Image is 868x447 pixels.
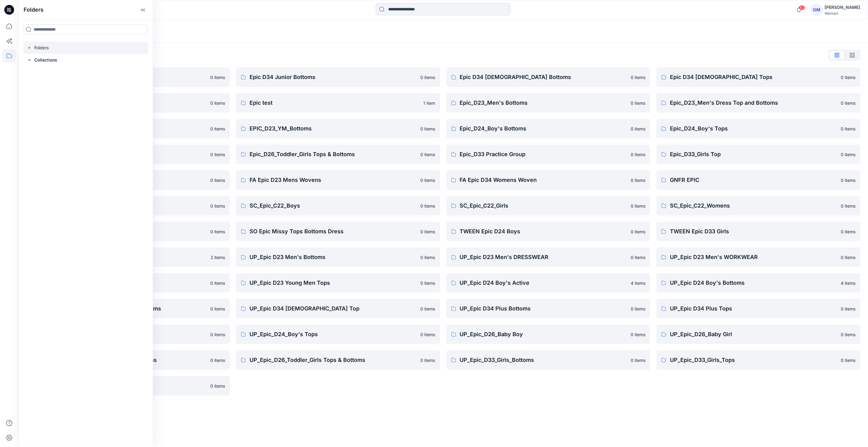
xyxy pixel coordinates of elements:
p: UP_Epic D24 Boy's Active [460,279,627,287]
p: 0 items [841,306,856,312]
p: 0 items [210,100,225,106]
p: 0 items [421,228,435,235]
p: 0 items [631,254,645,261]
a: FA Epic D23 Mens Wovens0 items [236,170,440,190]
p: Epic test [250,99,420,107]
p: 2 items [211,254,225,261]
p: 0 items [841,228,856,235]
a: UP_Epic_D33_Girls_Bottoms0 items [446,350,651,370]
p: 0 items [631,100,645,106]
p: 0 items [421,151,435,158]
p: TWEEN Epic D24 Boys [460,227,627,236]
p: 0 items [210,203,225,209]
p: 0 items [631,331,645,338]
p: UP_Epic D24 Boy's Bottoms [670,279,837,287]
p: Epic D34 [DEMOGRAPHIC_DATA] Bottoms [460,73,627,81]
p: UP_Epic_D26_Baby Boy [460,330,627,339]
p: Epic_D33_Girls Top [670,150,837,159]
p: UP_Epic_D26_Toddler_Girls Tops & Bottoms [250,356,417,364]
p: 4 items [841,280,856,286]
p: 4 items [631,280,645,286]
a: SC_Epic_C22_Boys0 items [236,196,440,216]
p: Collections [34,56,57,64]
a: UP_Epic D23 Men's WORKWEAR0 items [656,247,861,267]
p: 0 items [421,74,435,81]
p: SO Epic Missy Tops Bottoms Dress [250,227,417,236]
p: UP_Epic_D33_Girls_Tops [670,356,837,364]
p: SC_Epic_C22_Boys [250,201,417,210]
a: UP_Epic D34 [DEMOGRAPHIC_DATA] Top0 items [236,299,440,318]
p: 0 items [631,126,645,132]
p: 0 items [421,280,435,286]
p: UP_Epic D23 Young Men Tops [250,279,417,287]
p: 0 items [421,357,435,363]
p: 0 items [210,383,225,389]
a: UP_Epic_D33_Girls_Tops0 items [656,350,861,370]
p: UP_Epic D23 Men's WORKWEAR [670,253,837,261]
a: UP_Epic D23 Men's Bottoms0 items [236,247,440,267]
a: TWEEN Epic D33 Girls0 items [656,222,861,241]
a: SC_Epic_C22_Girls0 items [446,196,651,216]
p: UP_Epic_D24_Boy's Tops [250,330,417,339]
span: 63 [799,5,806,10]
p: 0 items [210,151,225,158]
p: Epic_D23_Men's Dress Top and Bottoms [670,99,837,107]
a: UP_Epic_D26_Baby Girl0 items [656,325,861,344]
a: SC_Epic_C22_Womens0 items [656,196,861,216]
p: Epic D34 [DEMOGRAPHIC_DATA] Tops [670,73,837,81]
p: 0 items [841,203,856,209]
a: Epic D34 Junior Bottoms0 items [236,67,440,87]
a: UP_Epic_D26_Baby Boy0 items [446,325,651,344]
a: UP_Epic D34 Plus Bottoms0 items [446,299,651,318]
p: 0 items [841,126,856,132]
p: Epic_D24_Boy's Bottoms [460,124,627,133]
p: 0 items [421,331,435,338]
p: FA Epic D23 Mens Wovens [250,176,417,184]
p: UP_Epic D23 Men's DRESSWEAR [460,253,627,261]
p: 0 items [210,280,225,286]
p: 0 items [421,254,435,261]
p: Epic_D24_Boy's Tops [670,124,837,133]
p: 0 items [421,126,435,132]
a: Epic_D26_Toddler_Girls Tops & Bottoms0 items [236,145,440,164]
p: 0 items [631,228,645,235]
p: UP_Epic D34 Plus Tops [670,304,837,313]
a: UP_Epic D24 Boy's Bottoms4 items [656,273,861,293]
a: FA Epic D34 Womens Woven0 items [446,170,651,190]
p: 0 items [421,203,435,209]
p: 0 items [841,177,856,183]
a: Epic_D33 Practice Group0 items [446,145,651,164]
p: 0 items [631,357,645,363]
a: Epic D34 [DEMOGRAPHIC_DATA] Tops0 items [656,67,861,87]
p: 0 items [841,74,856,81]
p: Epic_D33 Practice Group [460,150,627,159]
p: UP_Epic D34 [DEMOGRAPHIC_DATA] Top [250,304,417,313]
p: Epic_D26_Toddler_Girls Tops & Bottoms [250,150,417,159]
p: SC_Epic_C22_Girls [460,201,627,210]
p: Epic D34 Junior Bottoms [250,73,417,81]
div: [PERSON_NAME] [825,4,860,11]
a: Epic_D24_Boy's Bottoms0 items [446,119,651,138]
p: 0 items [210,74,225,81]
a: UP_Epic D23 Men's DRESSWEAR0 items [446,247,651,267]
p: 0 items [631,74,645,81]
a: Epic test1 item [236,93,440,113]
p: EPIC_D23_YM_Bottoms [250,124,417,133]
p: 0 items [631,306,645,312]
div: GM [811,4,822,15]
a: TWEEN Epic D24 Boys0 items [446,222,651,241]
p: 0 items [210,228,225,235]
p: 0 items [841,331,856,338]
a: SO Epic Missy Tops Bottoms Dress0 items [236,222,440,241]
p: 0 items [421,306,435,312]
a: Epic D34 [DEMOGRAPHIC_DATA] Bottoms0 items [446,67,651,87]
div: Walmart [825,11,860,16]
a: UP_Epic D34 Plus Tops0 items [656,299,861,318]
p: UP_Epic D34 Plus Bottoms [460,304,627,313]
p: 0 items [841,254,856,261]
p: 0 items [841,357,856,363]
p: 0 items [210,177,225,183]
a: Epic_D23_Men's Bottoms0 items [446,93,651,113]
a: GNFR EPIC0 items [656,170,861,190]
p: 0 items [210,357,225,363]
